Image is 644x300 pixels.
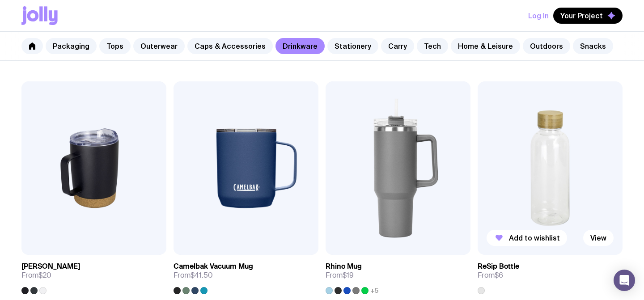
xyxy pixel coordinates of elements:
h3: Rhino Mug [326,262,362,271]
a: Outerwear [133,38,185,54]
a: Outdoors [523,38,570,54]
span: From [21,271,51,280]
button: Your Project [553,8,623,24]
button: Log In [528,8,549,24]
a: Packaging [46,38,97,54]
span: Add to wishlist [509,233,560,242]
h3: Camelbak Vacuum Mug [174,262,253,271]
a: Carry [381,38,414,54]
a: Snacks [573,38,613,54]
a: Tech [417,38,448,54]
a: Drinkware [275,38,325,54]
a: [PERSON_NAME]From$20 [21,255,166,294]
span: $41.50 [191,270,213,280]
a: Home & Leisure [451,38,520,54]
a: Camelbak Vacuum MugFrom$41.50 [174,255,318,294]
a: Rhino MugFrom$19+5 [326,255,470,294]
span: +5 [370,287,378,294]
span: $6 [495,270,503,280]
button: Add to wishlist [487,230,567,246]
div: Open Intercom Messenger [614,270,635,291]
span: From [326,271,354,280]
a: Caps & Accessories [187,38,273,54]
a: View [583,230,614,246]
span: From [174,271,213,280]
h3: ReSip Bottle [478,262,519,271]
h3: [PERSON_NAME] [21,262,80,271]
span: From [478,271,503,280]
span: $20 [38,270,51,280]
span: $19 [343,270,354,280]
a: Stationery [327,38,378,54]
a: ReSip BottleFrom$6 [478,255,623,294]
a: Tops [99,38,131,54]
span: Your Project [560,11,603,20]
